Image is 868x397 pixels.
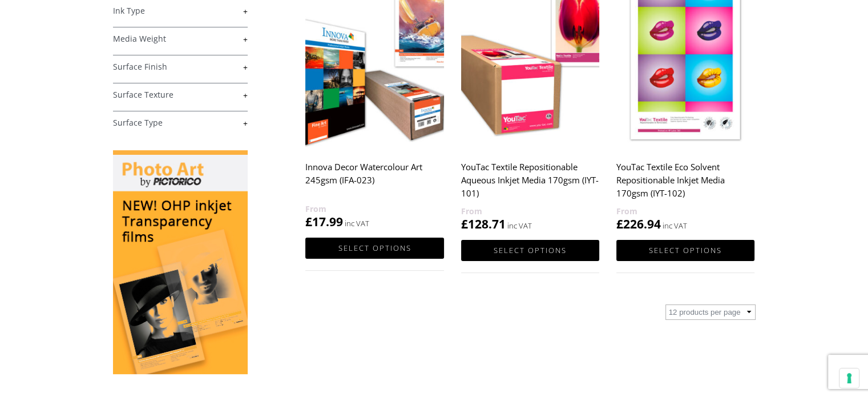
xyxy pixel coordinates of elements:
[113,111,248,134] h4: Surface Type
[461,216,506,232] bdi: 128.71
[113,118,248,129] a: +
[461,240,599,261] a: Select options for “YouTac Textile Repositionable Aqueous Inkjet Media 170gsm (IYT-101)”
[616,216,623,232] span: £
[305,214,343,230] bdi: 17.99
[461,216,468,232] span: £
[616,240,754,261] a: Select options for “YouTac Textile Eco Solvent Repositionable Inkjet Media 170gsm (IYT-102)”
[113,6,248,17] a: +
[113,27,248,50] h4: Media Weight
[113,150,248,374] img: promo
[305,238,443,259] a: Select options for “Innova Decor Watercolour Art 245gsm (IFA-023)”
[113,90,248,101] a: +
[616,216,661,232] bdi: 226.94
[305,157,443,202] h2: Innova Decor Watercolour Art 245gsm (IFA-023)
[113,62,248,73] a: +
[113,34,248,45] a: +
[461,157,599,204] h2: YouTac Textile Repositionable Aqueous Inkjet Media 170gsm (IYT-101)
[839,368,859,388] button: Your consent preferences for tracking technologies
[113,55,248,78] h4: Surface Finish
[113,83,248,106] h4: Surface Texture
[305,214,312,230] span: £
[616,157,754,204] h2: YouTac Textile Eco Solvent Repositionable Inkjet Media 170gsm (IYT-102)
